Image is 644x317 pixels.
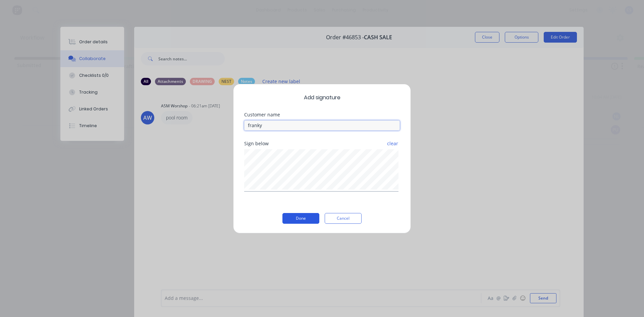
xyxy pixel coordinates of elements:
span: Add signature [244,94,400,102]
button: Cancel [325,213,362,224]
input: Enter customer name [244,120,400,130]
div: Customer name [244,112,400,117]
button: Done [282,213,319,224]
button: clear [387,138,398,150]
div: Sign below [244,141,400,146]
